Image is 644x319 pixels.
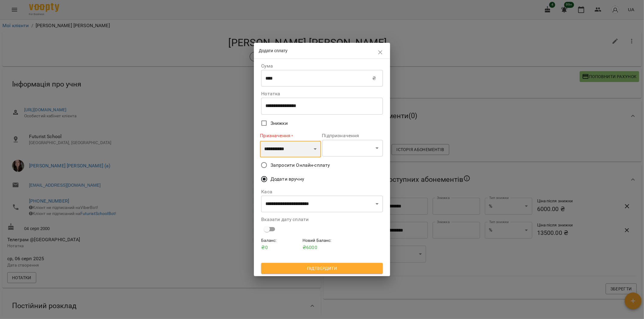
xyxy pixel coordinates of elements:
[261,263,383,274] button: Підтвердити
[260,132,321,139] label: Призначення
[261,217,383,222] label: Вказати дату сплати
[271,162,330,169] span: Запросити Онлайн-сплату
[261,237,300,244] h6: Баланс :
[271,120,288,127] span: Знижки
[372,75,376,82] p: ₴
[303,237,341,244] h6: Новий Баланс :
[261,64,383,68] label: Сума
[261,91,383,96] label: Нотатка
[261,244,300,251] p: ₴ 0
[271,175,304,183] span: Додати вручну
[322,133,383,138] label: Підпризначення
[259,48,287,53] span: Додати сплату
[266,265,378,272] span: Підтвердити
[261,189,383,194] label: Каса
[303,244,341,251] p: ₴ 6000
